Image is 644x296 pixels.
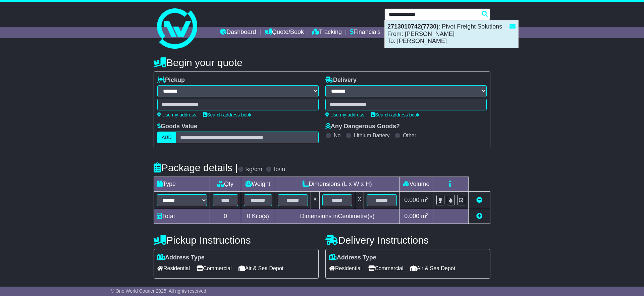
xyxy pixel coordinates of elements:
[157,112,196,117] a: Use my address
[426,212,429,217] sup: 3
[311,192,319,209] td: x
[410,263,455,274] span: Air & Sea Depot
[238,263,284,274] span: Air & Sea Depot
[325,123,400,130] label: Any Dangerous Goods?
[404,197,419,203] span: 0.000
[203,112,251,117] a: Search address book
[403,132,416,139] label: Other
[157,254,205,261] label: Address Type
[220,27,256,38] a: Dashboard
[154,209,210,224] td: Total
[154,235,319,246] h4: Pickup Instructions
[312,27,342,38] a: Tracking
[329,263,362,274] span: Residential
[368,263,403,274] span: Commercial
[210,209,241,224] td: 0
[241,177,275,192] td: Weight
[329,254,376,261] label: Address Type
[154,57,490,68] h4: Begin your quote
[325,235,490,246] h4: Delivery Instructions
[241,209,275,224] td: Kilo(s)
[111,288,208,294] span: © One World Courier 2025. All rights reserved.
[354,132,390,139] label: Lithium Battery
[157,123,197,130] label: Goods Value
[350,27,381,38] a: Financials
[385,20,518,48] div: : Pivot Freight Solutions From: [PERSON_NAME] To: [PERSON_NAME]
[246,166,262,173] label: kg/cm
[154,162,238,173] h4: Package details |
[426,196,429,201] sup: 3
[275,209,399,224] td: Dimensions in Centimetre(s)
[404,213,419,219] span: 0.000
[247,213,250,219] span: 0
[421,213,429,219] span: m
[264,27,304,38] a: Quote/Book
[325,112,364,117] a: Use my address
[154,177,210,192] td: Type
[157,132,176,143] label: AUD
[421,197,429,203] span: m
[476,197,482,203] a: Remove this item
[387,23,438,30] strong: 2713010742(7730)
[371,112,419,117] a: Search address book
[274,166,285,173] label: lb/in
[275,177,399,192] td: Dimensions (L x W x H)
[355,192,364,209] td: x
[157,263,190,274] span: Residential
[334,132,340,139] label: No
[476,213,482,219] a: Add new item
[157,77,185,84] label: Pickup
[210,177,241,192] td: Qty
[325,77,357,84] label: Delivery
[197,263,231,274] span: Commercial
[399,177,433,192] td: Volume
